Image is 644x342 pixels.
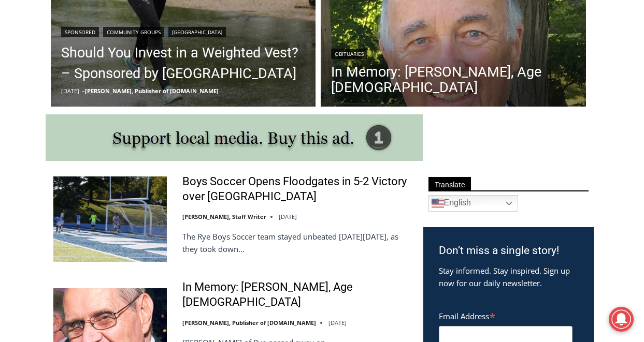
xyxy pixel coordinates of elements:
a: Boys Soccer Opens Floodgates in 5-2 Victory over [GEOGRAPHIC_DATA] [182,174,410,204]
a: [PERSON_NAME], Publisher of [DOMAIN_NAME] [85,87,219,95]
a: Open Tues. - Sun. [PHONE_NUMBER] [1,104,104,129]
p: Stay informed. Stay inspired. Sign up now for our daily newsletter. [439,264,578,289]
a: In Memory: [PERSON_NAME], Age [DEMOGRAPHIC_DATA] [182,280,410,309]
p: The Rye Boys Soccer team stayed unbeated [DATE][DATE], as they took down… [182,230,410,255]
img: en [432,197,444,210]
a: In Memory: [PERSON_NAME], Age [DEMOGRAPHIC_DATA] [331,64,576,95]
a: English [428,195,518,212]
div: "the precise, almost orchestrated movements of cutting and assembling sushi and [PERSON_NAME] mak... [107,65,152,124]
a: [PERSON_NAME], Staff Writer [182,213,266,220]
span: Open Tues. - Sun. [PHONE_NUMBER] [3,107,102,146]
span: Translate [428,177,471,191]
a: Should You Invest in a Weighted Vest? – Sponsored by [GEOGRAPHIC_DATA] [61,42,306,84]
a: [GEOGRAPHIC_DATA] [168,27,226,37]
div: "[PERSON_NAME] and I covered the [DATE] Parade, which was a really eye opening experience as I ha... [262,1,490,100]
img: support local media, buy this ad [46,114,423,161]
h3: Don’t miss a single story! [439,243,578,259]
time: [DATE] [279,213,297,220]
span: Intern @ [DOMAIN_NAME] [271,103,480,126]
a: Intern @ [DOMAIN_NAME] [249,100,502,129]
time: [DATE] [328,319,347,326]
span: – [82,87,85,95]
a: Sponsored [61,27,99,37]
time: [DATE] [61,87,79,95]
a: [PERSON_NAME], Publisher of [DOMAIN_NAME] [182,319,316,326]
img: Boys Soccer Opens Floodgates in 5-2 Victory over Westlake [53,176,167,261]
div: | | [61,25,306,37]
a: Obituaries [331,49,367,59]
a: Community Groups [103,27,164,37]
label: Email Address [439,306,573,324]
